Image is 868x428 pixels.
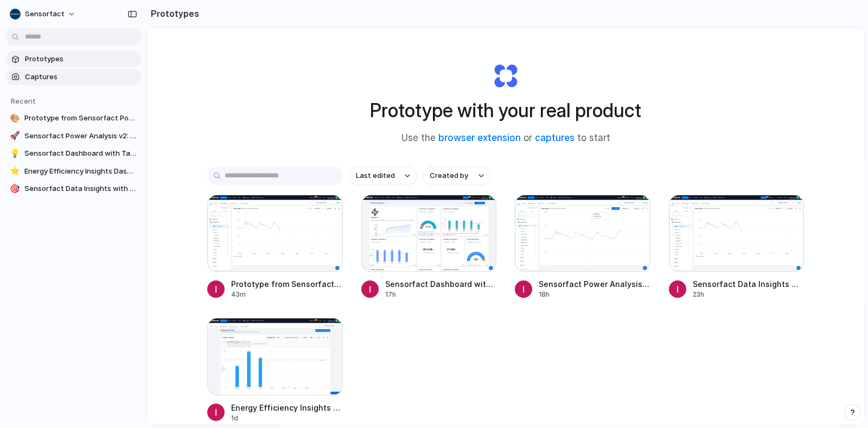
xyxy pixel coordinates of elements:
[361,195,497,299] a: Sensorfact Dashboard with Target LineSensorfact Dashboard with Target Line17h
[146,7,199,20] h2: Prototypes
[370,96,641,125] h1: Prototype with your real product
[10,131,20,142] div: 🚀
[5,163,141,180] a: ⭐Energy Efficiency Insights Dashboard
[10,183,20,194] div: 🎯
[207,195,343,299] a: Prototype from Sensorfact Power AnalysisPrototype from Sensorfact Power Analysis43m
[438,132,521,143] a: browser extension
[423,167,490,185] button: Created by
[539,290,650,299] div: 18h
[24,166,137,177] span: Energy Efficiency Insights Dashboard
[669,195,805,299] a: Sensorfact Data Insights with AI ChatSensorfact Data Insights with AI Chat23h
[430,170,468,181] span: Created by
[25,54,137,65] span: Prototypes
[24,183,137,194] span: Sensorfact Data Insights with AI Chat
[207,318,343,423] a: Energy Efficiency Insights DashboardEnergy Efficiency Insights Dashboard1d
[356,170,395,181] span: Last edited
[515,195,650,299] a: Sensorfact Power Analysis v2: Annotations and Line MarkingSensorfact Power Analysis v2: Annotatio...
[5,128,141,144] a: 🚀Sensorfact Power Analysis v2: Annotations and Line Marking
[10,113,20,124] div: 🎨
[535,132,575,143] a: captures
[349,167,417,185] button: Last edited
[5,5,81,23] button: Sensorfact
[24,113,137,124] span: Prototype from Sensorfact Power Analysis
[24,131,137,142] span: Sensorfact Power Analysis v2: Annotations and Line Marking
[693,278,805,290] span: Sensorfact Data Insights with AI Chat
[5,110,141,126] a: 🎨Prototype from Sensorfact Power Analysis
[5,51,141,67] a: Prototypes
[231,290,343,299] div: 43m
[10,148,20,159] div: 💡
[5,181,141,197] a: 🎯Sensorfact Data Insights with AI Chat
[401,131,610,145] span: Use the or to start
[385,290,497,299] div: 17h
[25,72,137,82] span: Captures
[539,278,650,290] span: Sensorfact Power Analysis v2: Annotations and Line Marking
[231,402,343,413] span: Energy Efficiency Insights Dashboard
[231,278,343,290] span: Prototype from Sensorfact Power Analysis
[11,97,36,105] span: Recent
[385,278,497,290] span: Sensorfact Dashboard with Target Line
[231,413,343,423] div: 1d
[24,148,137,159] span: Sensorfact Dashboard with Target Line
[693,290,805,299] div: 23h
[5,145,141,162] a: 💡Sensorfact Dashboard with Target Line
[10,166,20,177] div: ⭐
[5,69,141,85] a: Captures
[25,9,65,20] span: Sensorfact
